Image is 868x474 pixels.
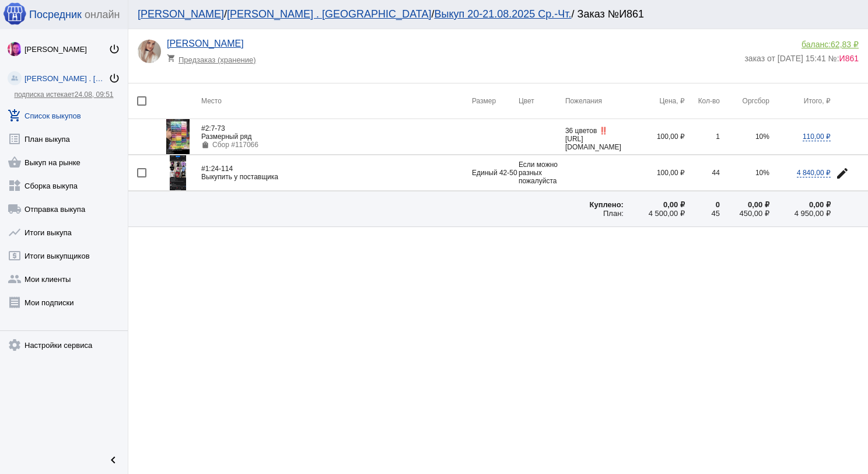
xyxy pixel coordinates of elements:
[624,169,685,177] div: 100,00 ₽
[108,72,120,84] mat-icon: power_settings_new
[3,2,26,25] img: apple-icon-60x60.png
[8,272,22,286] mat-icon: group
[138,8,224,20] a: [PERSON_NAME]
[24,45,108,54] div: [PERSON_NAME]
[769,209,831,218] div: 4 950,00 ₽
[167,39,244,48] a: [PERSON_NAME]
[167,54,178,62] mat-icon: shopping_cart
[472,83,519,119] th: Размер
[624,133,685,141] div: 100,00 ₽
[201,165,233,173] span: 24-114
[8,249,22,263] mat-icon: local_atm
[8,202,22,216] mat-icon: local_shipping
[170,155,186,190] img: O1Udbd.jpg
[8,338,22,352] mat-icon: settings
[8,132,22,146] mat-icon: list_alt
[8,71,22,85] img: community_200.png
[685,200,720,209] div: 0
[624,83,685,119] th: Цена, ₽
[835,166,849,180] mat-icon: edit
[720,83,769,119] th: Оргсбор
[685,169,720,177] div: 44
[201,141,209,149] mat-icon: shopping_bag
[565,83,624,119] th: Пожелания
[434,8,571,20] a: Выкуп 20-21.08.2025 Ср.-Чт.
[85,9,120,21] span: онлайн
[831,40,859,49] span: 62,83 ₽
[201,83,472,119] th: Место
[29,9,82,21] span: Посредник
[201,124,211,133] span: #2:
[8,295,22,309] mat-icon: receipt
[565,200,624,209] div: Куплено:
[8,109,22,123] mat-icon: add_shopping_cart
[519,83,565,119] th: Цвет
[75,90,114,99] span: 24.08, 09:51
[685,83,720,119] th: Кол-во
[201,173,472,181] div: Выкупить у поставщика
[565,209,624,218] div: План:
[839,54,859,63] span: И861
[201,133,472,141] div: Размерный ряд
[744,49,859,63] div: заказ от [DATE] 15:41 №:
[769,83,831,119] th: Итого, ₽
[685,209,720,218] div: 45
[166,119,190,154] img: HpqxDFNzRMN1loOWZSEM.jpg
[108,43,120,55] mat-icon: power_settings_new
[227,8,431,20] a: [PERSON_NAME] . [GEOGRAPHIC_DATA]
[8,225,22,239] mat-icon: show_chart
[769,200,831,209] div: 0,00 ₽
[720,200,769,209] div: 0,00 ₽
[472,169,519,177] div: Единый 42-50
[744,40,859,49] div: баланс:
[106,453,120,467] mat-icon: chevron_left
[201,165,211,173] span: #1:
[8,179,22,193] mat-icon: widgets
[24,74,108,83] div: [PERSON_NAME] . [GEOGRAPHIC_DATA]
[565,122,624,151] app-description-cutted: 36 цветов ‼️ [URL][DOMAIN_NAME]
[201,124,225,133] span: 7-73
[138,8,847,20] div: / / / Заказ №И861
[685,133,720,141] div: 1
[803,133,831,141] span: 110,00 ₽
[8,155,22,169] mat-icon: shopping_basket
[755,169,769,177] span: 10%
[755,133,769,141] span: 10%
[14,90,113,99] a: подписка истекает24.08, 09:51
[8,42,22,56] img: 73xLq58P2BOqs-qIllg3xXCtabieAB0OMVER0XTxHpc0AjG-Rb2SSuXsq4It7hEfqgBcQNho.jpg
[519,155,565,191] td: Если можно разных пожалуйста
[212,141,258,149] div: Сбор #117066
[167,49,263,64] div: Предзаказ (хранение)
[138,40,161,63] img: jpYarlG_rMSRdqPbVPQVGBq6sjAws1PGEm5gZ1VrcU0z7HB6t_6-VAYqmDps2aDbz8He_Uz8T3ZkfUszj2kIdyl7.jpg
[624,200,685,209] div: 0,00 ₽
[624,209,685,218] div: 4 500,00 ₽
[797,169,831,177] span: 4 840,00 ₽
[720,209,769,218] div: 450,00 ₽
